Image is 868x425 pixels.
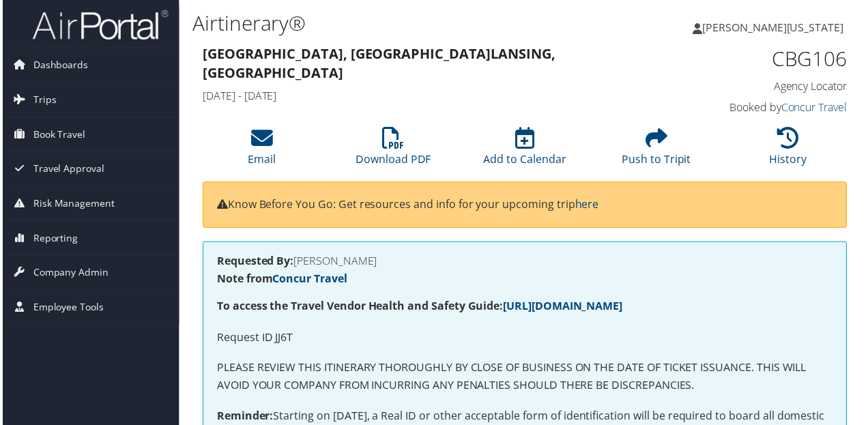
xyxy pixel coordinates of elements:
h4: [PERSON_NAME] [216,257,835,268]
p: PLEASE REVIEW THIS ITINERARY THOROUGHLY BY CLOSE OF BUSINESS ON THE DATE OF TICKET ISSUANCE. THIS... [216,362,835,396]
h1: Airtinerary® [191,9,637,38]
span: Reporting [31,222,76,257]
span: Company Admin [31,257,106,291]
a: Push to Tripit [623,135,693,168]
strong: Requested By: [216,255,293,270]
p: Request ID JJ6T [216,331,835,349]
a: Concur Travel [272,273,347,288]
strong: To access the Travel Vendor Health and Safety Guide: [216,300,624,315]
span: Risk Management [31,188,113,222]
a: Email [247,135,275,168]
span: Travel Approval [31,153,102,187]
span: [PERSON_NAME][US_STATE] [704,20,846,35]
span: Book Travel [31,118,83,152]
a: [URL][DOMAIN_NAME] [504,300,624,315]
a: [PERSON_NAME][US_STATE] [695,7,860,48]
span: Trips [31,83,54,117]
strong: [GEOGRAPHIC_DATA], [GEOGRAPHIC_DATA] Lansing, [GEOGRAPHIC_DATA] [201,45,556,83]
span: Employee Tools [31,292,102,326]
a: here [576,198,600,213]
a: History [772,135,809,168]
strong: Note from [216,273,347,288]
a: Download PDF [356,135,431,168]
h4: Booked by [703,100,850,115]
h1: CBG106 [703,45,850,74]
img: airportal-logo.png [30,9,167,41]
a: Add to Calendar [484,135,567,168]
a: Concur Travel [783,100,850,115]
p: Know Before You Go: Get resources and info for your upcoming trip [216,197,835,215]
h4: [DATE] - [DATE] [201,89,682,104]
span: Dashboards [31,48,86,83]
h4: Agency Locator [703,79,850,94]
